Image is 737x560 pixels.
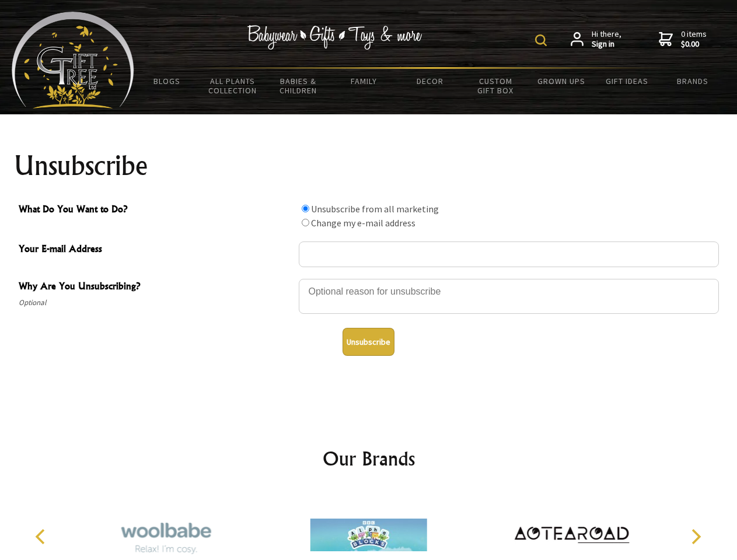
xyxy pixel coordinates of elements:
[343,328,394,356] button: Unsubscribe
[571,29,621,50] a: Hi there,Sign in
[592,29,621,50] span: Hi there,
[14,152,724,180] h1: Unsubscribe
[311,217,415,229] label: Change my e-mail address
[397,69,463,93] a: Decor
[660,69,726,93] a: Brands
[29,524,55,549] button: Previous
[463,69,529,103] a: Custom Gift Box
[19,202,293,219] span: What Do You Want to Do?
[528,69,594,93] a: Grown Ups
[681,39,707,50] strong: $0.00
[681,29,707,50] span: 0 items
[683,524,708,549] button: Next
[200,69,266,103] a: All Plants Collection
[23,444,714,473] h2: Our Brands
[311,203,439,215] label: Unsubscribe from all marketing
[12,12,134,108] img: Babyware - Gifts - Toys and more...
[299,242,719,267] input: Your E-mail Address
[299,279,719,314] textarea: Why Are You Unsubscribing?
[247,25,422,50] img: Babywear - Gifts - Toys & more
[19,242,293,258] span: Your E-mail Address
[594,69,660,93] a: Gift Ideas
[302,219,309,226] input: What Do You Want to Do?
[659,29,707,50] a: 0 items$0.00
[592,39,621,50] strong: Sign in
[266,69,331,103] a: Babies & Children
[19,296,293,310] span: Optional
[134,69,200,93] a: BLOGS
[535,34,547,46] img: product search
[331,69,397,93] a: Family
[19,279,293,296] span: Why Are You Unsubscribing?
[302,205,309,212] input: What Do You Want to Do?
